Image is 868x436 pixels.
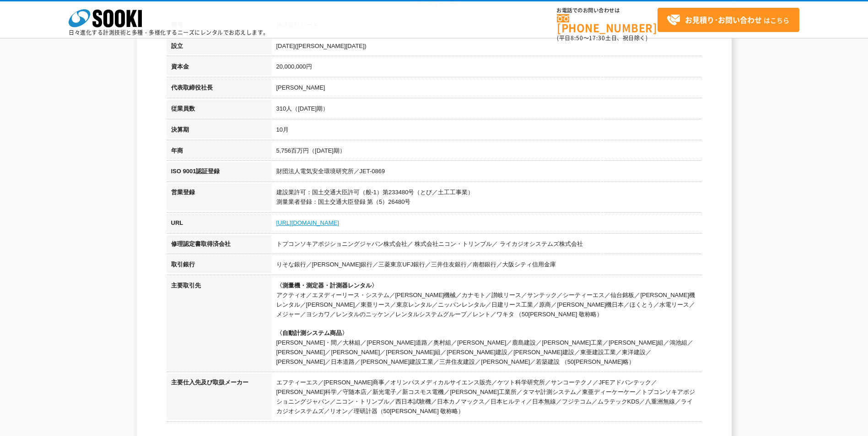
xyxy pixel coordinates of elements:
th: 決算期 [167,121,272,142]
span: 17:30 [589,34,605,42]
th: 取引銀行 [167,255,272,276]
td: りそな銀行／[PERSON_NAME]銀行／三菱東京UFJ銀行／三井住友銀行／南都銀行／大阪シティ信用金庫 [272,255,702,276]
th: 営業登録 [167,183,272,214]
td: 310人（[DATE]期） [272,100,702,121]
th: 設立 [167,37,272,58]
th: URL [167,214,272,235]
span: はこちら [667,13,789,27]
td: 20,000,000円 [272,58,702,79]
td: 10月 [272,121,702,142]
th: ISO 9001認証登録 [167,162,272,183]
th: 主要取引先 [167,276,272,373]
p: 日々進化する計測技術と多種・多様化するニーズにレンタルでお応えします。 [69,30,269,35]
span: 〈測量機・測定器・計測器レンタル〉 [276,282,377,289]
th: 資本金 [167,58,272,79]
th: 年商 [167,142,272,163]
span: お電話でのお問い合わせは [557,8,658,13]
strong: お見積り･お問い合わせ [685,14,762,25]
a: お見積り･お問い合わせはこちら [658,8,799,32]
a: [PHONE_NUMBER] [557,14,658,33]
span: 〈自動計測システム商品〉 [276,330,348,336]
td: [DATE]([PERSON_NAME][DATE]) [272,37,702,58]
th: 代表取締役社長 [167,79,272,100]
td: トプコンソキアポジショニングジャパン株式会社／ 株式会社ニコン・トリンブル／ ライカジオシステムズ株式会社 [272,235,702,256]
th: 従業員数 [167,100,272,121]
td: アクティオ／エヌディーリース・システム／[PERSON_NAME]機械／カナモト／讃岐リース／サンテック／シーティーエス／仙台銘板／[PERSON_NAME]機レンタル／[PERSON_NAME... [272,276,702,373]
span: 8:50 [571,34,583,42]
a: [URL][DOMAIN_NAME] [276,219,339,226]
td: 財団法人電気安全環境研究所／JET-0869 [272,162,702,183]
td: 建設業許可：国土交通大臣許可（般-1）第233480号（とび／土工工事業） 測量業者登録：国土交通大臣登録 第（5）26480号 [272,183,702,214]
td: 5,756百万円（[DATE]期） [272,142,702,163]
span: (平日 ～ 土日、祝日除く) [557,34,647,42]
td: エフティーエス／[PERSON_NAME]商事／オリンパスメディカルサイエンス販売／ケツト科学研究所／サンコーテクノ／JFEアドバンテック／[PERSON_NAME]科学／守随本店／新光電子／新... [272,373,702,423]
td: [PERSON_NAME] [272,79,702,100]
th: 修理認定書取得済会社 [167,235,272,256]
